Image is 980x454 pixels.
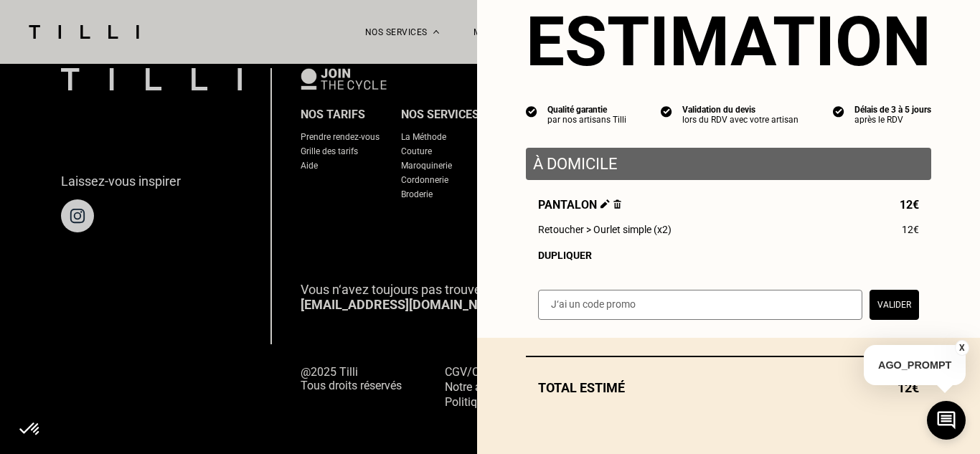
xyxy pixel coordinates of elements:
p: À domicile [533,155,924,173]
section: Estimation [526,1,931,82]
span: 12€ [902,224,919,235]
div: Total estimé [526,380,931,395]
button: X [955,340,969,356]
button: Valider [870,290,919,320]
div: Délais de 3 à 5 jours [854,105,931,115]
img: Éditer [600,199,610,209]
img: Supprimer [613,199,621,209]
span: Retoucher > Ourlet simple (x2) [538,224,672,235]
div: par nos artisans Tilli [547,115,626,125]
img: icon list info [833,105,844,118]
p: AGO_PROMPT [864,345,966,385]
span: 12€ [900,198,919,212]
div: Dupliquer [538,250,919,261]
div: lors du RDV avec votre artisan [682,115,798,125]
div: Validation du devis [682,105,798,115]
img: icon list info [661,105,672,118]
input: J‘ai un code promo [538,290,862,320]
div: après le RDV [854,115,931,125]
div: Qualité garantie [547,105,626,115]
img: icon list info [526,105,537,118]
span: Pantalon [538,198,621,212]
